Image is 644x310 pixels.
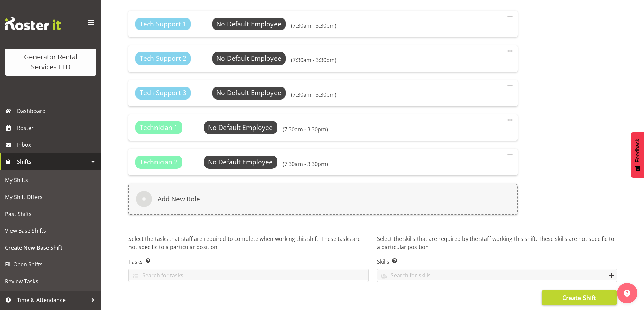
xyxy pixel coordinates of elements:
span: Create Shift [562,293,596,302]
span: Tech Support 1 [140,19,186,29]
a: Past Shifts [2,205,100,222]
span: Tech Support 3 [140,88,186,98]
h6: (7:30am - 3:30pm) [291,22,336,29]
label: Skills [377,258,617,266]
span: Technician 1 [140,123,178,133]
span: My Shifts [5,175,96,185]
img: Rosterit website logo [5,17,61,30]
h6: (7:30am - 3:30pm) [291,91,336,98]
h6: (7:30am - 3:30pm) [283,161,328,167]
a: My Shifts [2,172,100,189]
span: Roster [17,123,98,133]
h6: (7:30am - 3:30pm) [283,126,328,133]
span: Inbox [17,140,98,150]
span: Past Shifts [5,209,96,219]
div: Generator Rental Services LTD [12,52,90,72]
span: Fill Open Shifts [5,259,96,270]
span: Create New Base Shift [5,243,96,253]
button: Create Shift [542,290,617,305]
span: Technician 2 [140,157,178,167]
span: No Default Employee [208,123,273,132]
span: Feedback [635,139,641,162]
span: My Shift Offers [5,192,96,202]
span: Tech Support 2 [140,54,186,63]
label: Tasks [128,258,369,266]
a: Review Tasks [2,273,100,290]
span: Dashboard [17,106,98,116]
span: Review Tasks [5,276,96,286]
h6: (7:30am - 3:30pm) [291,57,336,63]
p: Select the skills that are required by the staff working this shift. These skills are not specifi... [377,235,617,252]
span: No Default Employee [216,88,281,97]
span: View Base Shifts [5,226,96,236]
span: Time & Attendance [17,295,88,305]
a: My Shift Offers [2,189,100,205]
a: View Base Shifts [2,222,100,239]
span: No Default Employee [216,19,281,28]
button: Feedback - Show survey [631,132,644,178]
span: No Default Employee [216,54,281,63]
input: Search for tasks [129,270,368,280]
span: Shifts [17,157,88,167]
a: Create New Base Shift [2,239,100,256]
img: help-xxl-2.png [624,290,630,297]
a: Fill Open Shifts [2,256,100,273]
h6: Add New Role [158,195,200,203]
p: Select the tasks that staff are required to complete when working this shift. These tasks are not... [128,235,369,252]
span: No Default Employee [208,157,273,166]
input: Search for skills [377,270,617,280]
